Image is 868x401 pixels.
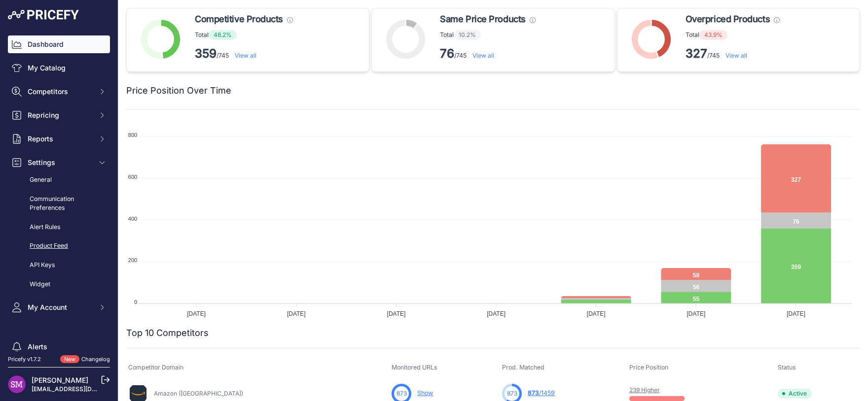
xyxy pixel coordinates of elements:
[8,35,110,53] a: Dashboard
[440,30,535,40] p: Total
[686,46,780,62] p: /745
[397,389,407,398] span: 873
[440,12,525,26] span: Same Price Products
[128,364,183,371] span: Competitor Domain
[8,59,110,77] a: My Catalog
[8,191,110,217] a: Communication Preferences
[440,46,454,61] strong: 76
[128,132,137,138] tspan: 800
[195,46,217,61] strong: 359
[8,299,110,316] button: My Account
[28,87,92,97] span: Competitors
[60,355,79,364] span: New
[8,171,110,189] a: General
[8,106,110,124] button: Repricing
[629,386,660,394] a: 239 Higher
[28,158,92,167] span: Settings
[8,154,110,171] button: Settings
[587,310,606,317] tspan: [DATE]
[187,310,206,317] tspan: [DATE]
[417,389,433,397] a: Show
[8,35,110,393] nav: Sidebar
[778,389,812,399] span: Active
[126,84,231,98] h2: Price Position Over Time
[778,364,796,371] span: Status
[81,356,110,363] a: Changelog
[8,237,110,255] a: Product Feed
[128,257,137,263] tspan: 200
[195,46,293,62] p: /745
[686,12,770,26] span: Overpriced Products
[8,338,110,356] a: Alerts
[8,130,110,148] button: Reports
[8,276,110,293] a: Widget
[528,389,555,397] a: 873/1459
[686,30,780,40] p: Total
[725,52,747,59] a: View all
[28,110,92,120] span: Repricing
[699,30,727,40] span: 43.9%
[686,46,707,61] strong: 327
[502,364,544,371] span: Prod. Matched
[235,52,256,59] a: View all
[32,385,135,393] a: [EMAIL_ADDRESS][DOMAIN_NAME]
[195,12,283,26] span: Competitive Products
[28,302,92,312] span: My Account
[209,30,237,40] span: 48.2%
[392,364,437,371] span: Monitored URLs
[440,46,535,62] p: /745
[487,310,506,317] tspan: [DATE]
[8,257,110,274] a: API Keys
[787,310,805,317] tspan: [DATE]
[8,355,41,364] div: Pricefy v1.7.2
[528,389,539,397] span: 873
[134,299,137,305] tspan: 0
[387,310,406,317] tspan: [DATE]
[454,30,481,40] span: 10.2%
[287,310,306,317] tspan: [DATE]
[472,52,494,59] a: View all
[126,326,209,340] h2: Top 10 Competitors
[8,219,110,236] a: Alert Rules
[32,376,88,384] a: [PERSON_NAME]
[8,10,79,20] img: Pricefy Logo
[195,30,293,40] p: Total
[687,310,706,317] tspan: [DATE]
[28,134,92,144] span: Reports
[128,216,137,222] tspan: 400
[8,83,110,100] button: Competitors
[629,364,668,371] span: Price Position
[507,389,517,398] span: 873
[128,174,137,180] tspan: 600
[154,390,243,397] a: Amazon ([GEOGRAPHIC_DATA])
